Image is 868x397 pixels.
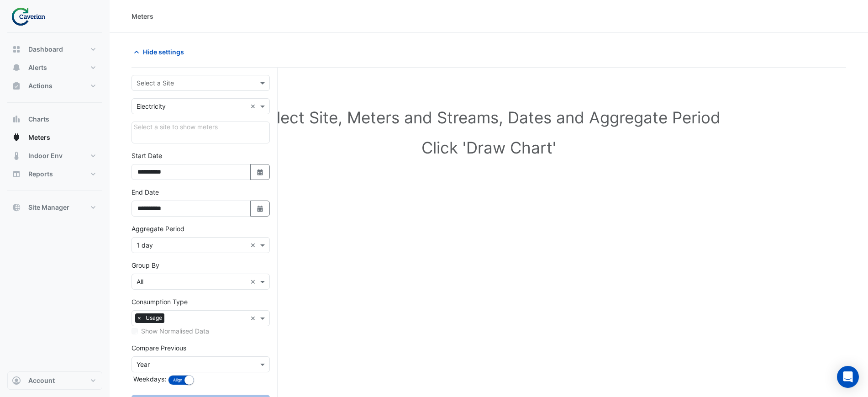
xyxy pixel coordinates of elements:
label: Weekdays: [132,374,166,384]
span: Dashboard [28,45,63,54]
span: Clear [250,240,258,250]
button: Actions [7,77,102,95]
app-icon: Actions [12,81,21,90]
span: Account [28,376,55,385]
div: Open Intercom Messenger [837,366,859,388]
span: Actions [28,81,53,90]
div: Click Update or Cancel in Details panel [132,122,270,143]
label: Start Date [132,151,162,160]
button: Reports [7,165,102,183]
span: Meters [28,133,50,142]
span: Clear [250,313,258,323]
span: Hide settings [143,47,184,57]
app-icon: Charts [12,115,21,124]
label: Consumption Type [132,297,188,307]
span: Indoor Env [28,151,63,160]
div: Meters [132,11,153,21]
span: Site Manager [28,203,69,212]
span: × [135,313,143,323]
app-icon: Reports [12,169,21,179]
app-icon: Indoor Env [12,151,21,160]
span: Usage [143,313,164,323]
label: End Date [132,187,159,197]
span: Reports [28,169,53,179]
label: Show Normalised Data [141,326,209,336]
label: Group By [132,260,159,270]
h1: Click 'Draw Chart' [146,138,831,157]
app-icon: Site Manager [12,203,21,212]
span: Alerts [28,63,47,72]
span: Charts [28,115,49,124]
div: Select meters or streams to enable normalisation [132,326,270,336]
button: Account [7,371,102,390]
button: Dashboard [7,40,102,58]
fa-icon: Select Date [256,168,264,176]
app-icon: Dashboard [12,45,21,54]
h1: Select Site, Meters and Streams, Dates and Aggregate Period [146,108,831,127]
button: Alerts [7,58,102,77]
button: Meters [7,128,102,147]
button: Charts [7,110,102,128]
button: Hide settings [132,44,190,60]
span: Clear [250,277,258,286]
label: Aggregate Period [132,224,184,233]
img: Company Logo [11,7,52,26]
span: Clear [250,101,258,111]
button: Indoor Env [7,147,102,165]
label: Compare Previous [132,343,186,353]
app-icon: Meters [12,133,21,142]
button: Site Manager [7,198,102,217]
app-icon: Alerts [12,63,21,72]
fa-icon: Select Date [256,205,264,212]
